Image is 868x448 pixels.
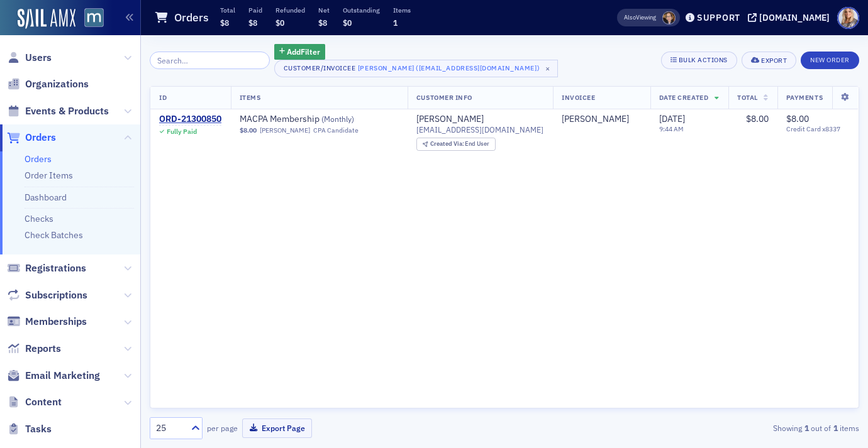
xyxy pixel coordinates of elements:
[159,93,167,102] span: ID
[25,315,87,329] span: Memberships
[662,11,676,25] span: Michelle Brown
[248,6,262,14] p: Paid
[801,52,859,69] button: New Order
[84,8,104,28] img: SailAMX
[318,18,327,28] span: $8
[416,138,496,151] div: Created Via: End User
[632,422,859,434] div: Showing out of items
[393,18,398,28] span: 1
[697,12,740,23] div: Support
[313,126,359,134] div: CPA Candidate
[167,128,197,136] div: Fully Paid
[659,124,684,133] time: 9:44 AM
[150,52,270,69] input: Search…
[318,6,330,14] p: Net
[801,53,859,65] a: New Order
[7,51,52,65] a: Users
[416,93,472,102] span: Customer Info
[343,18,352,28] span: $0
[25,422,52,436] span: Tasks
[156,422,184,435] div: 25
[274,44,326,60] button: AddFilter
[416,125,543,134] span: [EMAIL_ADDRESS][DOMAIN_NAME]
[25,51,52,65] span: Users
[159,114,221,125] a: ORD-21300850
[18,9,75,29] img: SailAMX
[242,418,312,438] button: Export Page
[659,93,708,102] span: Date Created
[260,126,310,134] a: [PERSON_NAME]
[679,57,728,63] div: Bulk Actions
[786,125,850,133] span: Credit Card x8337
[661,52,737,69] button: Bulk Actions
[7,131,56,145] a: Orders
[624,13,636,21] div: Also
[7,342,61,356] a: Reports
[287,46,320,57] span: Add Filter
[7,422,52,436] a: Tasks
[562,114,629,125] a: [PERSON_NAME]
[220,18,229,28] span: $8
[761,57,787,64] div: Export
[7,77,89,91] a: Organizations
[748,13,834,22] button: [DOMAIN_NAME]
[25,192,67,203] a: Dashboard
[7,369,100,383] a: Email Marketing
[25,104,109,118] span: Events & Products
[321,114,354,124] span: ( Monthly )
[25,261,86,275] span: Registrations
[837,7,859,29] span: Profile
[75,8,104,30] a: View Homepage
[831,422,840,434] strong: 1
[416,114,484,125] a: [PERSON_NAME]
[562,93,595,102] span: Invoicee
[343,6,380,14] p: Outstanding
[220,6,235,14] p: Total
[240,93,261,102] span: Items
[240,114,398,125] span: MACPA Membership
[742,52,796,69] button: Export
[25,131,56,145] span: Orders
[7,288,87,302] a: Subscriptions
[542,63,554,74] span: ×
[802,422,811,434] strong: 1
[25,342,61,356] span: Reports
[562,114,642,125] span: Robert Hammond
[25,170,73,181] a: Order Items
[759,12,830,23] div: [DOMAIN_NAME]
[7,395,62,409] a: Content
[207,422,238,434] label: per page
[248,18,257,28] span: $8
[240,114,398,125] a: MACPA Membership (Monthly)
[786,113,809,124] span: $8.00
[624,13,656,22] span: Viewing
[25,395,62,409] span: Content
[746,113,769,124] span: $8.00
[358,62,540,74] div: [PERSON_NAME] ([EMAIL_ADDRESS][DOMAIN_NAME])
[25,288,87,302] span: Subscriptions
[240,126,257,134] span: $8.00
[737,93,758,102] span: Total
[393,6,411,14] p: Items
[275,18,284,28] span: $0
[275,6,305,14] p: Refunded
[786,93,823,102] span: Payments
[7,315,87,329] a: Memberships
[25,229,83,241] a: Check Batches
[25,77,89,91] span: Organizations
[7,104,109,118] a: Events & Products
[284,64,356,72] div: Customer/Invoicee
[7,261,86,275] a: Registrations
[430,139,465,148] span: Created Via :
[174,10,209,25] h1: Orders
[430,141,490,148] div: End User
[659,113,685,124] span: [DATE]
[274,60,559,77] button: Customer/Invoicee[PERSON_NAME] ([EMAIL_ADDRESS][DOMAIN_NAME])×
[25,153,52,165] a: Orders
[25,213,53,224] a: Checks
[25,369,100,383] span: Email Marketing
